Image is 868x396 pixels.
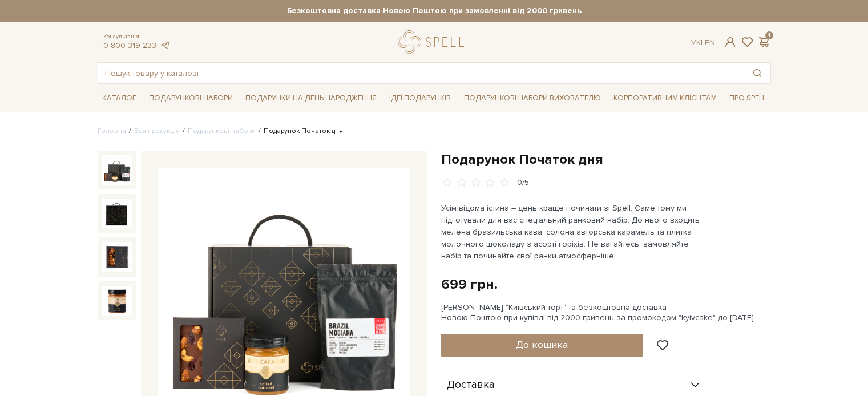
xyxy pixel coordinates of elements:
[102,242,132,272] img: Подарунок Початок дня
[102,286,132,316] img: Подарунок Початок дня
[441,151,771,168] h1: Подарунок Початок дня
[705,38,715,47] a: En
[447,380,495,390] span: Доставка
[459,88,605,108] a: Подарункові набори вихователю
[98,90,141,107] a: Каталог
[701,38,703,47] span: |
[609,88,721,108] a: Корпоративним клієнтам
[441,302,771,323] div: [PERSON_NAME] "Київський торт" та безкоштовна доставка Новою Поштою при купівлі від 2000 гривень ...
[256,126,343,136] li: Подарунок Початок дня
[134,127,180,135] a: Вся продукція
[144,90,237,107] a: Подарункові набори
[103,41,156,50] a: 0 800 319 233
[516,338,568,351] span: До кошика
[102,199,132,228] img: Подарунок Початок дня
[103,33,171,41] span: Консультація:
[398,30,469,54] a: logo
[98,127,126,135] a: Головна
[159,41,171,50] a: telegram
[441,202,709,262] p: Усім відома істина – день краще починати зі Spell. Саме тому ми підготували для вас спеціальний р...
[241,90,381,107] a: Подарунки на День народження
[102,155,132,185] img: Подарунок Початок дня
[385,90,455,107] a: Ідеї подарунків
[98,6,771,16] strong: Безкоштовна доставка Новою Поштою при замовленні від 2000 гривень
[188,127,256,135] a: Подарункові набори
[725,90,770,107] a: Про Spell
[517,177,529,188] div: 0/5
[691,38,715,48] div: Ук
[441,276,498,293] div: 699 грн.
[744,63,770,83] button: Пошук товару у каталозі
[98,63,744,83] input: Пошук товару у каталозі
[441,334,644,357] button: До кошика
